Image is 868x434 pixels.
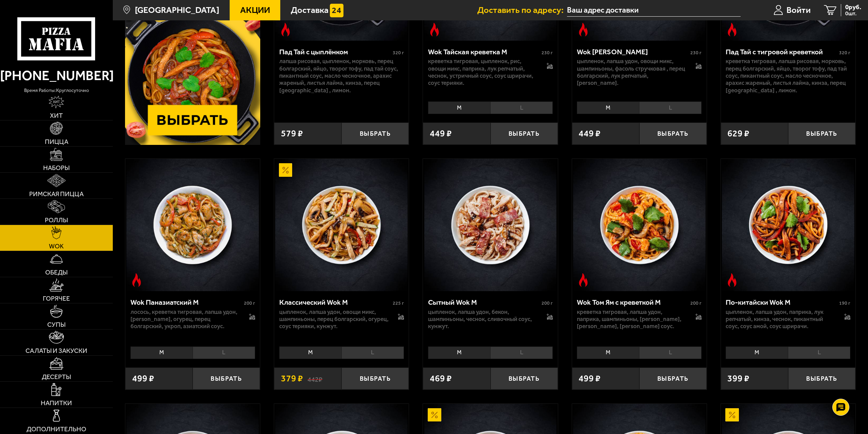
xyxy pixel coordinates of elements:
a: Острое блюдоWok Том Ям с креветкой M [572,159,707,291]
li: L [490,346,553,359]
span: 230 г [542,50,553,56]
li: M [130,346,193,359]
span: 230 г [690,50,702,56]
span: [GEOGRAPHIC_DATA] [135,6,219,15]
button: Выбрать [491,122,558,145]
span: 399 ₽ [727,374,749,383]
a: Острое блюдоПо-китайски Wok M [721,159,855,291]
img: Острое блюдо [428,23,441,36]
span: 629 ₽ [727,129,749,138]
span: 379 ₽ [281,374,303,383]
button: Выбрать [341,367,409,390]
span: Доставка [291,6,329,15]
input: Ваш адрес доставки [567,4,741,17]
span: 200 г [244,300,255,306]
span: Дополнительно [26,426,86,432]
div: По-китайски Wok M [726,298,837,307]
div: Wok Том Ям с креветкой M [577,298,689,307]
img: Акционный [725,408,739,422]
li: L [639,101,702,114]
li: M [577,346,639,359]
img: Острое блюдо [725,23,739,36]
span: 320 г [839,50,850,56]
span: Напитки [41,400,72,406]
li: M [428,346,490,359]
div: Пад Тай с цыплёнком [279,48,391,56]
span: 0 руб. [845,4,861,11]
button: Выбрать [639,122,707,145]
span: Римская пицца [29,191,84,197]
img: Wok Паназиатский M [126,159,259,291]
p: цыпленок, лапша удон, овощи микс, шампиньоны, перец болгарский, огурец, соус терияки, кунжут. [279,308,389,330]
span: 469 ₽ [430,374,452,383]
img: Острое блюдо [725,273,739,287]
span: Пицца [45,138,68,145]
span: 499 ₽ [132,374,154,383]
li: M [428,101,490,114]
img: Wok Том Ям с креветкой M [573,159,706,291]
li: M [577,101,639,114]
li: L [639,346,702,359]
span: Десерты [42,374,71,380]
li: M [726,346,788,359]
span: 225 г [393,300,404,306]
span: 499 ₽ [579,374,601,383]
img: Острое блюдо [577,273,590,287]
button: Выбрать [491,367,558,390]
button: Выбрать [193,367,260,390]
img: Острое блюдо [279,23,293,36]
a: АкционныйКлассический Wok M [274,159,409,291]
p: лосось, креветка тигровая, лапша удон, [PERSON_NAME], огурец, перец болгарский, укроп, азиатский ... [130,308,240,330]
span: Обеды [45,269,68,276]
span: Супы [47,321,66,328]
img: 15daf4d41897b9f0e9f617042186c801.svg [330,4,343,17]
p: цыпленок, лапша удон, паприка, лук репчатый, кинза, чеснок, пикантный соус, соус Амой, соус шрирачи. [726,308,835,330]
span: 449 ₽ [579,129,601,138]
img: Острое блюдо [577,23,590,36]
button: Выбрать [639,367,707,390]
p: креветка тигровая, цыпленок, рис, овощи микс, паприка, лук репчатый, чеснок, устричный соус, соус... [428,58,537,87]
div: Классический Wok M [279,298,391,307]
span: 449 ₽ [430,129,452,138]
span: Хит [50,112,63,119]
p: креветка тигровая, лапша удон, паприка, шампиньоны, [PERSON_NAME], [PERSON_NAME], [PERSON_NAME] с... [577,308,686,330]
li: L [788,346,850,359]
span: 320 г [393,50,404,56]
div: Сытный Wok M [428,298,540,307]
img: Классический Wok M [275,159,408,291]
p: лапша рисовая, цыпленок, морковь, перец болгарский, яйцо, творог тофу, пад тай соус, пикантный со... [279,58,404,94]
div: Пад Тай с тигровой креветкой [726,48,837,56]
span: Салаты и закуски [25,347,87,354]
span: 0 шт. [845,11,861,16]
img: По-китайски Wok M [722,159,854,291]
a: Сытный Wok M [423,159,557,291]
div: Wok [PERSON_NAME] [577,48,689,56]
s: 442 ₽ [307,374,322,383]
span: 190 г [839,300,850,306]
img: Сытный Wok M [424,159,557,291]
span: Роллы [45,217,68,223]
span: 579 ₽ [281,129,303,138]
p: креветка тигровая, лапша рисовая, морковь, перец болгарский, яйцо, творог тофу, пад тай соус, пик... [726,58,850,94]
div: Wok Тайская креветка M [428,48,540,56]
span: Акции [240,6,270,15]
span: Войти [786,6,811,15]
button: Выбрать [788,122,855,145]
span: 200 г [542,300,553,306]
span: Горячее [43,295,70,302]
p: цыпленок, лапша удон, овощи микс, шампиньоны, фасоль стручковая , перец болгарский, лук репчатый,... [577,58,686,87]
img: Акционный [279,163,293,177]
span: WOK [49,243,64,249]
li: L [193,346,255,359]
p: цыпленок, лапша удон, бекон, шампиньоны, чеснок, сливочный соус, кунжут. [428,308,537,330]
li: M [279,346,341,359]
span: 200 г [690,300,702,306]
span: Наборы [43,165,70,171]
li: L [490,101,553,114]
span: Доставить по адресу: [477,6,567,15]
img: Острое блюдо [130,273,143,287]
div: Wok Паназиатский M [130,298,242,307]
button: Выбрать [788,367,855,390]
img: Акционный [428,408,441,422]
a: Острое блюдоWok Паназиатский M [125,159,260,291]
